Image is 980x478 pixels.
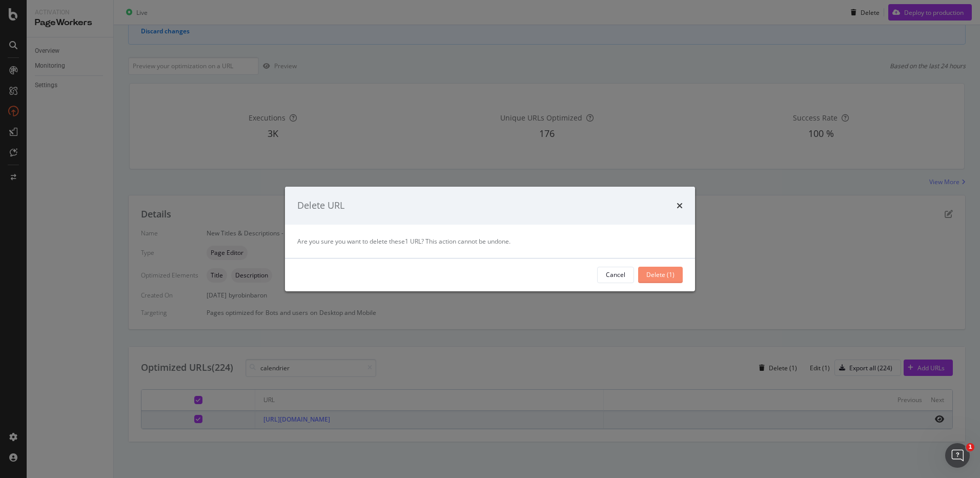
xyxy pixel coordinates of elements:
[606,270,625,279] div: Cancel
[646,270,675,279] div: Delete (1)
[285,225,695,258] div: Are you sure you want to delete these 1 URL ? This action cannot be undone.
[966,443,974,451] span: 1
[638,267,683,283] button: Delete (1)
[597,267,634,283] button: Cancel
[297,199,344,212] div: Delete URL
[677,199,683,212] div: times
[285,187,695,291] div: modal
[945,443,970,468] iframe: Intercom live chat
